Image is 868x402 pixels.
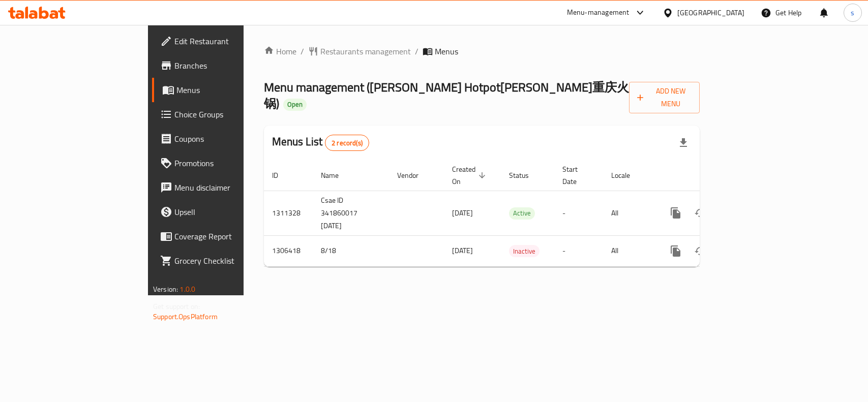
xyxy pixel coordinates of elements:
a: Support.OpsPlatform [153,310,218,323]
span: Vendor [397,169,432,181]
span: Branches [174,59,285,72]
table: enhanced table [264,160,769,267]
a: Upsell [152,200,293,224]
span: Version: [153,283,178,296]
div: Total records count [325,135,369,151]
li: / [415,45,418,57]
a: Edit Restaurant [152,29,293,53]
a: Coverage Report [152,224,293,249]
td: Csae ID 341860017 [DATE] [313,191,389,235]
span: Locale [611,169,643,181]
th: Actions [655,160,769,191]
span: Open [283,100,307,109]
button: more [664,201,688,225]
span: Menu management ( [PERSON_NAME] Hotpot[PERSON_NAME]重庆火锅 ) [264,76,629,115]
span: Coupons [174,133,285,145]
a: Branches [152,53,293,78]
div: [GEOGRAPHIC_DATA] [677,7,744,18]
a: Grocery Checklist [152,249,293,273]
a: Menu disclaimer [152,175,293,200]
button: Add New Menu [629,82,700,113]
a: Choice Groups [152,102,293,127]
li: / [301,45,304,57]
span: Upsell [174,206,285,218]
span: [DATE] [452,206,473,220]
span: Created On [452,163,489,188]
span: Inactive [509,245,540,257]
span: Get support on: [153,300,200,313]
span: Menus [435,45,458,57]
span: s [851,7,854,18]
span: Restaurants management [320,45,411,57]
div: Menu-management [567,7,630,19]
td: - [554,235,603,266]
span: Add New Menu [637,85,692,110]
td: All [603,235,655,266]
h2: Menus List [272,134,369,151]
nav: breadcrumb [264,45,700,57]
span: 2 record(s) [325,138,369,148]
span: Active [509,207,535,219]
button: Change Status [688,201,712,225]
span: Menus [176,84,285,96]
td: All [603,191,655,235]
div: Export file [671,131,696,155]
span: Grocery Checklist [174,255,285,267]
span: Choice Groups [174,108,285,120]
span: 1.0.0 [179,283,195,296]
span: Start Date [562,163,591,188]
a: Menus [152,78,293,102]
span: Coverage Report [174,230,285,242]
span: Promotions [174,157,285,169]
span: [DATE] [452,244,473,257]
div: Active [509,207,535,220]
a: Coupons [152,127,293,151]
button: Change Status [688,239,712,263]
button: more [664,239,688,263]
div: Open [283,99,307,111]
span: ID [272,169,291,181]
span: Edit Restaurant [174,35,285,47]
span: Name [321,169,352,181]
a: Promotions [152,151,293,175]
td: 8/18 [313,235,389,266]
td: - [554,191,603,235]
a: Restaurants management [308,45,411,57]
span: Menu disclaimer [174,181,285,194]
span: Status [509,169,542,181]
